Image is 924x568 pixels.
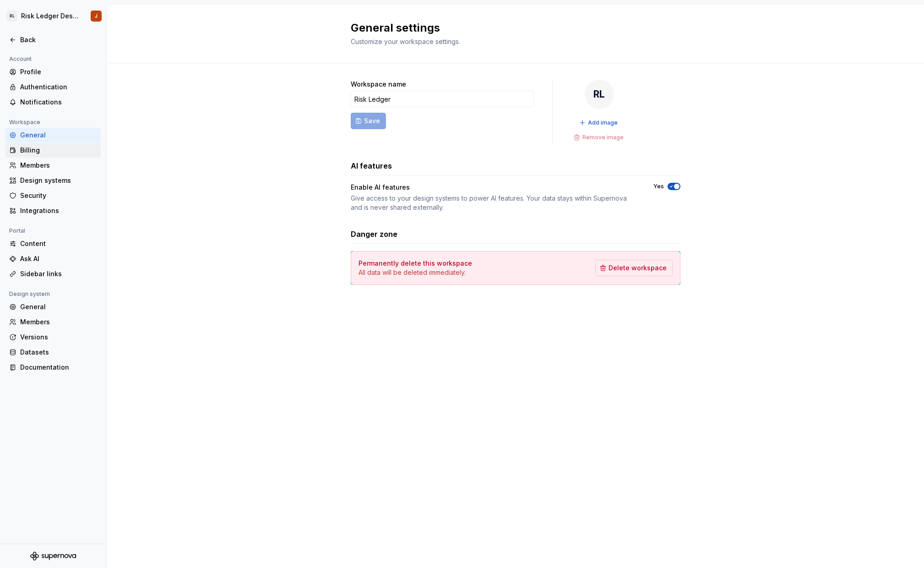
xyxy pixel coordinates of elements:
a: Billing [5,143,101,158]
div: Authentication [20,82,97,92]
span: Add image [588,119,618,126]
div: Account [5,54,35,65]
a: Members [5,315,101,329]
div: Versions [20,333,97,342]
button: Add image [576,116,622,129]
div: Back [20,35,97,44]
div: Risk Ledger Design System [21,11,80,21]
div: Sidebar links [20,269,97,279]
div: RL [6,11,17,22]
a: Content [5,236,101,251]
a: Authentication [5,80,101,94]
a: Versions [5,330,101,344]
a: Members [5,158,101,173]
div: Enable AI features [351,183,410,192]
div: Members [20,161,97,170]
svg: Supernova Logo [30,552,76,561]
div: J [95,12,98,20]
a: Security [5,188,101,203]
a: Back [5,33,101,47]
a: Profile [5,65,101,79]
h4: Permanently delete this workspace [359,259,472,268]
div: Content [20,239,97,248]
label: Yes [653,183,664,190]
div: Design system [5,289,54,300]
h2: General settings [351,21,669,35]
h3: AI features [351,160,392,171]
div: RL [585,80,614,109]
div: Give access to your design systems to power AI features. Your data stays within Supernova and is ... [351,194,637,212]
div: Datasets [20,348,97,357]
label: Workspace name [351,80,406,89]
div: General [20,302,97,311]
h3: Danger zone [351,229,397,240]
a: General [5,300,101,314]
span: Delete workspace [609,263,667,273]
a: Design systems [5,173,101,188]
p: All data will be deleted immediately. [359,268,472,277]
div: Documentation [20,363,97,372]
a: Sidebar links [5,267,101,281]
span: Customize your workspace settings. [351,38,460,45]
a: Integrations [5,203,101,218]
a: Ask AI [5,251,101,266]
div: Billing [20,146,97,155]
div: Members [20,317,97,327]
div: Workspace [5,117,44,128]
div: Notifications [20,98,97,107]
div: Design systems [20,176,97,185]
div: Portal [5,225,29,236]
a: Datasets [5,345,101,360]
div: Profile [20,67,97,76]
div: Ask AI [20,254,97,263]
a: Documentation [5,360,101,375]
div: General [20,131,97,140]
a: General [5,128,101,142]
div: Integrations [20,206,97,215]
button: Delete workspace [595,260,673,276]
div: Security [20,191,97,200]
a: Notifications [5,95,101,109]
button: RLRisk Ledger Design SystemJ [2,6,104,26]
